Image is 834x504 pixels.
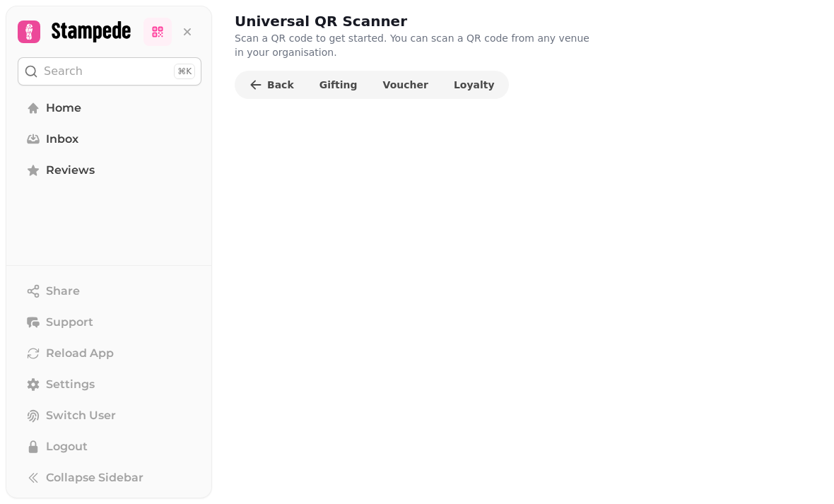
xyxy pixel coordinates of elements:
span: Loyalty [454,80,495,90]
p: Scan a QR code to get started. You can scan a QR code from any venue in your organisation. [235,31,597,59]
p: Search [44,63,83,80]
button: Voucher [372,74,440,96]
div: ⌘K [174,64,195,79]
span: Logout [46,438,88,455]
button: Gifting [308,74,369,96]
span: Reload App [46,345,114,362]
span: Switch User [46,407,116,424]
span: Collapse Sidebar [46,469,143,486]
button: Search⌘K [18,57,201,86]
button: Collapse Sidebar [18,464,201,492]
span: Reviews [46,162,95,179]
span: Voucher [383,80,428,90]
a: Home [18,94,201,122]
h2: Universal QR Scanner [235,11,506,31]
span: Back [267,80,294,90]
button: Switch User [18,402,201,430]
span: Home [46,100,81,117]
span: Gifting [319,80,358,90]
button: Loyalty [442,74,506,96]
button: Reload App [18,339,201,368]
button: Support [18,308,201,336]
button: Logout [18,433,201,461]
span: Inbox [46,131,78,148]
a: Settings [18,370,201,399]
button: Share [18,277,201,305]
a: Inbox [18,125,201,153]
span: Settings [46,376,95,393]
a: Reviews [18,156,201,184]
button: Back [237,74,305,96]
span: Support [46,314,93,331]
span: Share [46,283,80,300]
